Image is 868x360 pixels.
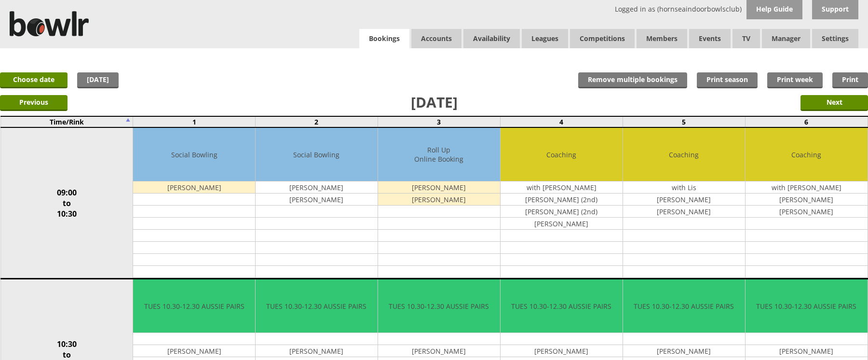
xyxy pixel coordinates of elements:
[501,206,623,218] td: [PERSON_NAME] (2nd)
[746,345,868,357] td: [PERSON_NAME]
[256,181,378,194] td: [PERSON_NAME]
[623,128,745,181] td: Coaching
[359,29,409,49] a: Bookings
[256,128,378,181] td: Social Bowling
[800,95,868,111] input: Next
[746,128,868,181] td: Coaching
[133,279,255,333] td: TUES 10.30-12.30 AUSSIE PAIRS
[133,116,256,127] td: 1
[570,29,635,48] a: Competitions
[697,72,758,88] a: Print season
[623,194,745,206] td: [PERSON_NAME]
[578,72,687,88] input: Remove multiple bookings
[501,181,623,194] td: with [PERSON_NAME]
[0,127,133,279] td: 09:00 to 10:30
[623,116,745,127] td: 5
[501,218,623,230] td: [PERSON_NAME]
[133,181,255,194] td: [PERSON_NAME]
[623,181,745,194] td: with Lis
[77,72,119,88] a: [DATE]
[133,128,255,181] td: Social Bowling
[623,345,745,357] td: [PERSON_NAME]
[501,128,623,181] td: Coaching
[378,128,500,181] td: Roll Up Online Booking
[746,279,868,333] td: TUES 10.30-12.30 AUSSIE PAIRS
[746,181,868,194] td: with [PERSON_NAME]
[501,194,623,206] td: [PERSON_NAME] (2nd)
[732,29,760,48] span: TV
[767,72,823,88] a: Print week
[256,116,378,127] td: 2
[411,29,461,48] span: Accounts
[378,345,500,357] td: [PERSON_NAME]
[745,116,868,127] td: 6
[812,29,858,48] span: Settings
[256,345,378,357] td: [PERSON_NAME]
[637,29,687,48] span: Members
[378,116,500,127] td: 3
[378,279,500,333] td: TUES 10.30-12.30 AUSSIE PAIRS
[623,206,745,218] td: [PERSON_NAME]
[256,194,378,206] td: [PERSON_NAME]
[0,116,133,127] td: Time/Rink
[500,116,623,127] td: 4
[623,279,745,333] td: TUES 10.30-12.30 AUSSIE PAIRS
[463,29,520,48] a: Availability
[501,345,623,357] td: [PERSON_NAME]
[762,29,810,48] span: Manager
[256,279,378,333] td: TUES 10.30-12.30 AUSSIE PAIRS
[689,29,731,48] a: Events
[501,279,623,333] td: TUES 10.30-12.30 AUSSIE PAIRS
[133,345,255,357] td: [PERSON_NAME]
[746,206,868,218] td: [PERSON_NAME]
[746,194,868,206] td: [PERSON_NAME]
[378,181,500,194] td: [PERSON_NAME]
[832,72,868,88] a: Print
[378,194,500,206] td: [PERSON_NAME]
[522,29,568,48] a: Leagues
